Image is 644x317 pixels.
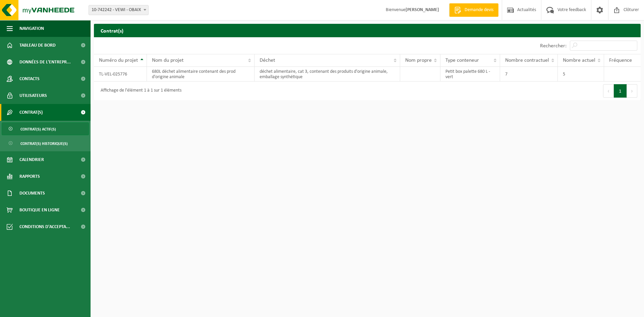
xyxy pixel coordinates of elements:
[260,58,275,63] span: Déchet
[97,85,181,97] div: Affichage de l'élément 1 à 1 sur 1 éléments
[440,67,500,82] td: Petit box palette 680 L - vert
[500,67,558,82] td: 7
[505,58,549,63] span: Nombre contractuel
[19,185,45,202] span: Documents
[94,24,641,37] h2: Contrat(s)
[152,58,183,63] span: Nom du projet
[2,122,89,135] a: Contrat(s) actif(s)
[449,3,498,17] a: Demande devis
[19,87,47,104] span: Utilisateurs
[19,151,44,168] span: Calendrier
[406,7,439,12] strong: [PERSON_NAME]
[89,5,149,15] span: 10-742242 - VEWI - OBAIX
[19,168,40,185] span: Rapports
[94,67,147,82] td: TL-VEL-025776
[445,58,479,63] span: Type conteneur
[405,58,432,63] span: Nom propre
[558,67,604,82] td: 5
[20,137,68,150] span: Contrat(s) historique(s)
[19,202,60,218] span: Boutique en ligne
[19,70,40,87] span: Contacts
[147,67,255,82] td: 680L déchet alimentaire contenant des prod d'origine animale
[603,84,614,98] button: Previous
[19,218,70,235] span: Conditions d'accepta...
[563,58,595,63] span: Nombre actuel
[19,54,71,70] span: Données de l'entrepr...
[19,37,56,54] span: Tableau de bord
[20,123,56,136] span: Contrat(s) actif(s)
[627,84,637,98] button: Next
[540,43,567,49] label: Rechercher:
[99,58,138,63] span: Numéro du projet
[463,7,495,13] span: Demande devis
[614,84,627,98] button: 1
[609,58,632,63] span: Fréquence
[2,137,89,150] a: Contrat(s) historique(s)
[89,5,148,15] span: 10-742242 - VEWI - OBAIX
[19,20,44,37] span: Navigation
[19,104,43,121] span: Contrat(s)
[255,67,400,82] td: déchet alimentaire, cat 3, contenant des produits d'origine animale, emballage synthétique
